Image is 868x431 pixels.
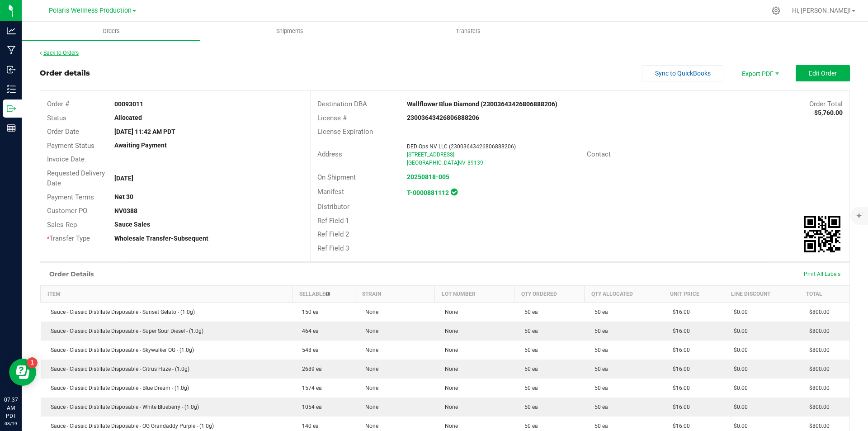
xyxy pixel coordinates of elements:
[9,359,36,386] iframe: Resource center
[642,65,723,81] button: Sync to QuickBooks
[805,385,830,391] span: $800.00
[7,46,16,55] inline-svg: Manufacturing
[40,68,90,79] div: Order details
[440,366,458,372] span: None
[729,404,748,410] span: $0.00
[668,328,690,334] span: $16.00
[114,207,137,214] strong: NV0388
[520,404,538,410] span: 50 ea
[90,27,132,35] span: Orders
[587,150,611,158] span: Contact
[440,385,458,391] span: None
[40,50,79,56] a: Back to Orders
[729,423,748,429] span: $0.00
[440,309,458,315] span: None
[317,244,349,252] span: Ref Field 3
[520,347,538,353] span: 50 ea
[47,234,90,242] span: Transfer Type
[361,347,378,353] span: None
[114,221,150,228] strong: Sauce Sales
[814,109,843,116] strong: $5,760.00
[46,385,189,391] span: Sauce - Classic Distillate Disposable - Blue Dream - (1.0g)
[114,114,142,121] strong: Allocated
[732,65,787,81] li: Export PDF
[655,70,711,77] span: Sync to QuickBooks
[46,347,194,353] span: Sauce - Classic Distillate Disposable - Skywalker OG - (1.0g)
[407,173,449,180] strong: 20250818-005
[407,114,479,121] strong: 23003643426806888206
[361,404,378,410] span: None
[590,366,608,372] span: 50 ea
[46,404,199,410] span: Sauce - Classic Distillate Disposable - White Blueberry - (1.0g)
[297,385,322,391] span: 1574 ea
[407,152,454,158] span: [STREET_ADDRESS]
[297,328,319,334] span: 464 ea
[47,193,94,201] span: Payment Terms
[46,309,195,315] span: Sauce - Classic Distillate Disposable - Sunset Gelato - (1.0g)
[4,420,18,427] p: 08/19
[729,328,748,334] span: $0.00
[317,150,342,158] span: Address
[317,188,344,196] span: Manifest
[7,85,16,94] inline-svg: Inventory
[440,423,458,429] span: None
[407,100,557,108] strong: Wallflower Blue Diamond (23003643426806888206)
[805,347,830,353] span: $800.00
[361,366,378,372] span: None
[317,173,356,181] span: On Shipment
[114,128,175,135] strong: [DATE] 11:42 AM PDT
[458,160,466,166] span: NV
[114,142,167,149] strong: Awaiting Payment
[467,160,483,166] span: 89139
[297,423,319,429] span: 140 ea
[49,7,132,14] span: Polaris Wellness Production
[729,347,748,353] span: $0.00
[47,114,66,122] span: Status
[46,328,203,334] span: Sauce - Classic Distillate Disposable - Super Sour Diesel - (1.0g)
[520,309,538,315] span: 50 ea
[7,123,16,133] inline-svg: Reports
[668,423,690,429] span: $16.00
[407,143,516,150] span: DED Ops NV LLC (23003643426806888206)
[317,114,347,122] span: License #
[407,189,449,196] a: T-0000881112
[4,396,18,420] p: 07:37 AM PDT
[799,286,849,303] th: Total
[451,187,458,197] span: In Sync
[114,193,133,200] strong: Net 30
[317,128,373,136] span: License Expiration
[792,7,851,14] span: Hi, [PERSON_NAME]!
[520,385,538,391] span: 50 ea
[317,100,367,108] span: Destination DBA
[47,128,79,136] span: Order Date
[361,328,378,334] span: None
[317,203,349,211] span: Distributor
[729,309,748,315] span: $0.00
[805,366,830,372] span: $800.00
[590,309,608,315] span: 50 ea
[7,65,16,74] inline-svg: Inbound
[805,423,830,429] span: $800.00
[809,70,837,77] span: Edit Order
[585,286,663,303] th: Qty Allocated
[22,22,200,41] a: Orders
[361,385,378,391] span: None
[663,286,724,303] th: Unit Price
[440,347,458,353] span: None
[668,404,690,410] span: $16.00
[297,309,319,315] span: 150 ea
[520,366,538,372] span: 50 ea
[668,366,690,372] span: $16.00
[114,235,208,242] strong: Wholesale Transfer-Subsequent
[379,22,557,41] a: Transfers
[47,169,105,188] span: Requested Delivery Date
[590,385,608,391] span: 50 ea
[805,328,830,334] span: $800.00
[805,404,830,410] span: $800.00
[729,385,748,391] span: $0.00
[590,404,608,410] span: 50 ea
[297,347,319,353] span: 548 ea
[590,328,608,334] span: 50 ea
